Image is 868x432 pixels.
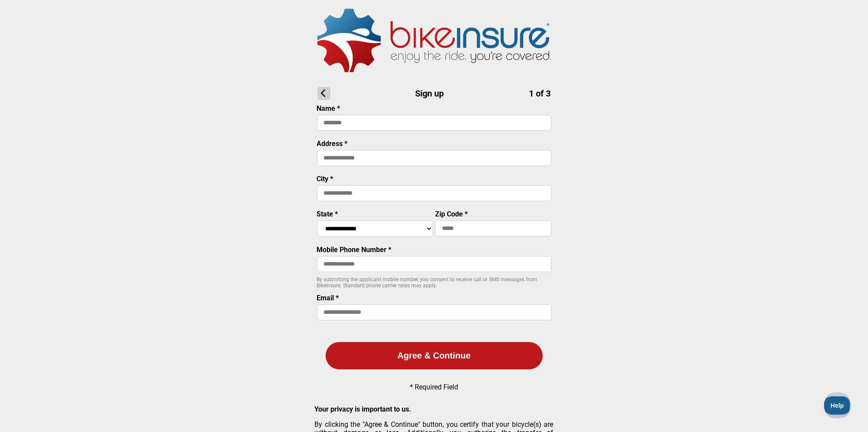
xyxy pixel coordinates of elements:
[317,246,392,254] label: Mobile Phone Number *
[317,276,551,289] p: By submitting the applicant mobile number, you consent to receive call or SMS messages from BikeI...
[317,104,340,113] label: Name *
[435,210,468,218] label: Zip Code *
[317,140,348,148] label: Address *
[824,396,851,415] iframe: Toggle Customer Support
[410,383,458,391] p: * Required Field
[317,87,551,100] h1: Sign up
[529,88,551,99] span: 1 of 3
[317,210,338,218] label: State *
[317,175,333,183] label: City *
[317,294,339,302] label: Email *
[315,405,412,413] strong: Your privacy is important to us.
[326,342,543,369] button: Agree & Continue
